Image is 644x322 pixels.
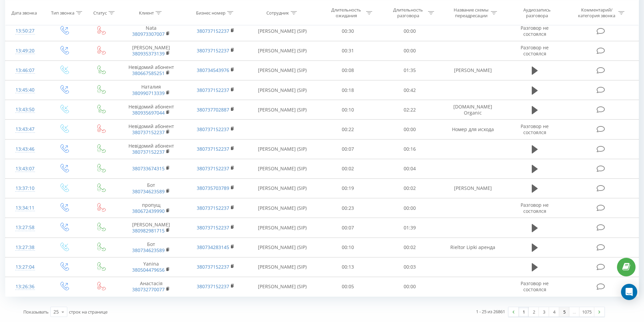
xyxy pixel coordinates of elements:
td: [PERSON_NAME] [440,60,505,80]
td: 00:10 [317,238,379,257]
td: [PERSON_NAME] (SIP) [248,238,317,257]
td: 00:07 [317,139,379,159]
div: Комментарий/категория звонка [577,7,617,19]
td: 00:00 [379,198,441,218]
a: 380735703789 [197,185,229,191]
td: [PERSON_NAME] (SIP) [248,178,317,198]
td: 00:02 [379,178,441,198]
div: Дата звонка [11,10,37,16]
a: 380737152237 [132,129,165,135]
td: 00:03 [379,257,441,277]
a: 380734623589 [132,247,165,253]
td: 00:13 [317,257,379,277]
td: Номер для исхода [440,120,505,139]
div: Open Intercom Messenger [621,284,637,300]
td: 00:00 [379,120,441,139]
a: 1075 [579,307,594,317]
div: Длительность разговора [390,7,426,19]
div: … [569,307,579,317]
div: Название схемы переадресации [453,7,489,19]
td: [PERSON_NAME] (SIP) [248,100,317,120]
td: Yanina [119,257,183,277]
a: 380737152237 [197,283,229,290]
div: Тип звонка [51,10,74,16]
div: Сотрудник [266,10,289,16]
span: Разговор не состоялся [521,202,549,214]
td: [PERSON_NAME] [119,218,183,238]
a: 380734543976 [197,67,229,73]
a: 380973307007 [132,31,165,37]
td: Бот [119,178,183,198]
td: [PERSON_NAME] (SIP) [248,60,317,80]
td: 00:05 [317,277,379,296]
td: [PERSON_NAME] (SIP) [248,139,317,159]
td: Nata [119,21,183,41]
div: 13:26:36 [12,280,38,293]
td: [PERSON_NAME] (SIP) [248,198,317,218]
a: 380737152237 [197,126,229,132]
td: [PERSON_NAME] (SIP) [248,41,317,60]
a: 380737702887 [197,106,229,113]
a: 380982981715 [132,227,165,234]
td: 01:35 [379,60,441,80]
div: 13:27:38 [12,241,38,254]
a: 380737152237 [197,87,229,93]
td: [PERSON_NAME] [119,41,183,60]
a: 380733674315 [132,165,165,172]
td: 00:02 [317,159,379,178]
a: 380737152237 [197,224,229,231]
div: 13:43:07 [12,162,38,175]
a: 380935373139 [132,50,165,57]
td: Бот [119,238,183,257]
td: 00:00 [379,41,441,60]
a: 380667585251 [132,70,165,76]
a: 380737152237 [197,146,229,152]
td: [PERSON_NAME] (SIP) [248,21,317,41]
td: Анастасія [119,277,183,296]
div: 13:49:20 [12,44,38,57]
td: Невідомий абонент [119,120,183,139]
td: [PERSON_NAME] (SIP) [248,80,317,100]
td: Наталия [119,80,183,100]
div: 13:27:58 [12,221,38,234]
a: 380737152237 [197,28,229,34]
td: 00:00 [379,21,441,41]
td: Невідомий абонент [119,100,183,120]
td: 00:18 [317,80,379,100]
a: 380935697044 [132,109,165,116]
div: 13:45:40 [12,83,38,97]
td: 00:31 [317,41,379,60]
a: 5 [559,307,569,317]
td: 00:08 [317,60,379,80]
td: 00:22 [317,120,379,139]
a: 380504479656 [132,267,165,273]
div: 13:37:10 [12,182,38,195]
a: 380737152237 [132,149,165,155]
div: 13:27:04 [12,261,38,274]
td: [PERSON_NAME] [440,178,505,198]
td: 00:23 [317,198,379,218]
a: 1 [519,307,529,317]
td: 00:30 [317,21,379,41]
td: 00:00 [379,277,441,296]
a: 380737152237 [197,47,229,54]
td: Невідомий абонент [119,139,183,159]
td: [PERSON_NAME] (SIP) [248,257,317,277]
div: Длительность ожидания [328,7,364,19]
td: пропущ [119,198,183,218]
a: 380737152237 [197,264,229,270]
div: 13:43:47 [12,123,38,136]
div: 1 - 25 из 26861 [476,308,505,315]
td: [PERSON_NAME] (SIP) [248,159,317,178]
div: 13:50:27 [12,24,38,38]
div: 13:43:46 [12,143,38,156]
td: [PERSON_NAME] (SIP) [248,277,317,296]
a: 380737152237 [197,205,229,211]
span: Разговор не состоялся [521,44,549,57]
span: строк на странице [69,309,108,315]
a: 4 [549,307,559,317]
td: Rieltor Lipki аренда [440,238,505,257]
div: Клиент [139,10,154,16]
td: [DOMAIN_NAME] Organic [440,100,505,120]
span: Разговор не состоялся [521,280,549,293]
